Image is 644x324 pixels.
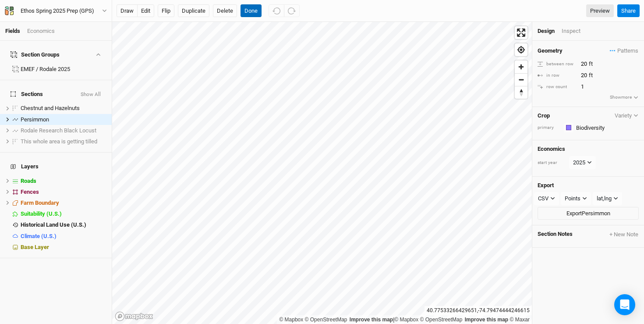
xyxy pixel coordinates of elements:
[21,7,94,15] div: Ethos Spring 2025 Prep (GPS)
[538,125,559,131] div: primary
[350,317,393,323] a: Improve this map
[534,192,559,205] button: CSV
[597,194,612,203] div: lat,lng
[394,317,418,323] a: Mapbox
[609,93,639,101] button: Showmore
[4,6,107,16] button: Ethos Spring 2025 Prep (GPS)
[112,22,532,324] canvas: Map
[21,105,106,112] div: Chestnut and Hazelnuts
[538,182,639,189] h4: Export
[569,156,596,169] button: 2025
[425,306,532,315] div: 40.77533266429651 , -74.79474444246615
[538,194,548,203] div: CSV
[609,231,639,239] button: + New Note
[21,127,96,134] span: Rodale Research Black Locust
[21,138,97,145] span: This whole area is getting tilled
[21,199,106,207] div: Farm Boundary
[515,73,527,86] button: Zoom out
[515,74,527,86] span: Zoom out
[21,127,106,134] div: Rodale Research Black Locust
[610,46,638,55] span: Patterns
[538,160,568,166] div: start year
[515,86,527,99] button: Reset bearing to north
[27,27,55,35] div: Economics
[21,116,49,123] span: Persimmon
[538,47,563,54] h4: Geometry
[21,233,57,239] span: Climate (U.S.)
[420,317,463,323] a: OpenStreetMap
[11,91,43,98] span: Sections
[21,221,106,228] div: Historical Land Use (U.S.)
[158,4,174,18] button: Flip
[279,315,530,324] div: |
[614,294,635,315] div: Open Intercom Messenger
[21,189,106,196] div: Fences
[538,146,639,153] h4: Economics
[617,4,640,18] button: Share
[80,92,101,98] button: Show All
[21,210,106,217] div: Suitability (U.S.)
[137,4,154,18] button: edit
[305,317,347,323] a: OpenStreetMap
[609,46,639,56] button: Patterns
[573,122,639,133] input: Biodiversity
[5,28,20,34] a: Fields
[115,311,153,321] a: Mapbox logo
[538,84,576,90] div: row count
[21,189,39,195] span: Fences
[21,105,80,111] span: Chestnut and Hazelnuts
[538,61,576,68] div: between row
[21,199,59,206] span: Farm Boundary
[21,66,106,73] div: EMEF / Rodale 2025
[538,207,639,220] button: ExportPersimmon
[515,43,527,56] button: Find my location
[11,51,60,58] div: Section Groups
[562,27,593,35] div: Inspect
[21,138,106,145] div: This whole area is getting tilled
[465,317,508,323] a: Improve this map
[586,4,614,18] a: Preview
[538,27,555,35] div: Design
[178,4,209,18] button: Duplicate
[510,317,530,323] a: Maxar
[515,61,527,73] button: Zoom in
[21,244,49,250] span: Base Layer
[593,192,622,205] button: lat,lng
[538,112,550,119] h4: Crop
[269,4,284,18] button: Undo (^z)
[94,52,102,57] button: Show section groups
[565,194,580,203] div: Points
[284,4,300,18] button: Redo (^Z)
[538,231,573,239] span: Section Notes
[21,233,106,240] div: Climate (U.S.)
[213,4,237,18] button: Delete
[614,112,639,119] button: Variety
[21,116,106,123] div: Persimmon
[21,210,62,217] span: Suitability (U.S.)
[515,86,527,99] span: Reset bearing to north
[5,158,106,175] h4: Layers
[21,178,106,185] div: Roads
[515,26,527,39] button: Enter fullscreen
[21,221,86,228] span: Historical Land Use (U.S.)
[279,317,303,323] a: Mapbox
[241,4,262,18] button: Done
[21,178,36,184] span: Roads
[538,72,576,79] div: in row
[21,244,106,251] div: Base Layer
[117,4,138,18] button: draw
[561,192,591,205] button: Points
